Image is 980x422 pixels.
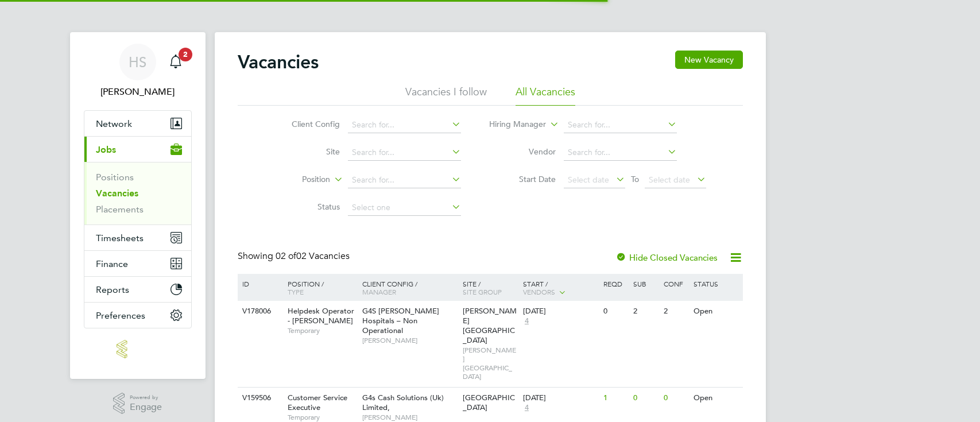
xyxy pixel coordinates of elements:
span: G4S [PERSON_NAME] Hospitals – Non Operational [362,306,439,335]
label: Status [274,202,340,212]
div: 0 [661,388,691,409]
a: 2 [164,44,187,80]
span: Preferences [96,310,145,321]
a: Vacancies [96,188,138,199]
div: Open [691,388,741,409]
div: Sub [630,274,660,293]
li: Vacancies I follow [405,85,487,106]
span: 4 [523,403,530,413]
button: New Vacancy [675,51,743,69]
span: G4s Cash Solutions (Uk) Limited, [362,393,444,412]
button: Jobs [84,137,191,162]
div: Client Config / [359,274,460,301]
input: Search for... [348,117,461,133]
div: Jobs [84,162,191,224]
label: Position [264,174,330,185]
span: Powered by [130,393,162,402]
h2: Vacancies [238,51,319,73]
span: Vendors [523,287,555,296]
div: 0 [601,301,630,322]
span: Temporary [288,413,357,422]
span: Engage [130,402,162,412]
button: Reports [84,277,191,302]
div: Position / [279,274,359,301]
span: To [627,172,642,187]
div: Showing [238,250,352,262]
li: All Vacancies [516,85,575,106]
div: 2 [661,301,691,322]
div: [DATE] [523,307,598,316]
span: Select date [568,175,609,185]
span: Site Group [463,287,502,296]
span: Select date [649,175,690,185]
span: Customer Service Executive [288,393,347,412]
span: [PERSON_NAME][GEOGRAPHIC_DATA] [463,346,517,381]
span: [PERSON_NAME][GEOGRAPHIC_DATA] [463,306,517,345]
span: [PERSON_NAME] [362,413,457,422]
span: Type [288,287,304,296]
div: Open [691,301,741,322]
span: Jobs [96,144,116,155]
input: Select one [348,200,461,216]
span: 02 of [276,250,296,262]
div: 0 [630,388,660,409]
button: Preferences [84,303,191,328]
a: Powered byEngage [113,393,162,415]
span: Hannah Sawitzki [84,85,192,99]
div: Reqd [601,274,630,293]
a: Go to home page [84,340,192,358]
input: Search for... [348,172,461,188]
div: V178006 [239,301,280,322]
span: Network [96,118,132,129]
div: Start / [520,274,601,303]
span: Manager [362,287,396,296]
button: Finance [84,251,191,276]
span: 02 Vacancies [276,250,350,262]
div: Site / [460,274,520,301]
div: 2 [630,301,660,322]
span: 2 [179,48,192,61]
span: Finance [96,258,128,269]
span: HS [129,55,146,69]
button: Timesheets [84,225,191,250]
span: Helpdesk Operator - [PERSON_NAME] [288,306,354,326]
span: 4 [523,316,530,326]
label: Site [274,146,340,157]
label: Hiring Manager [480,119,546,130]
input: Search for... [564,117,677,133]
nav: Main navigation [70,32,206,379]
img: manpower-logo-retina.png [117,340,158,358]
div: ID [239,274,280,293]
div: Conf [661,274,691,293]
div: [DATE] [523,393,598,403]
div: V159506 [239,388,280,409]
input: Search for... [348,145,461,161]
label: Vendor [490,146,556,157]
span: [PERSON_NAME] [362,336,457,345]
div: 1 [601,388,630,409]
label: Start Date [490,174,556,184]
a: HS[PERSON_NAME] [84,44,192,99]
span: [GEOGRAPHIC_DATA] [463,393,515,412]
a: Positions [96,172,134,183]
span: Timesheets [96,233,144,243]
div: Status [691,274,741,293]
span: Reports [96,284,129,295]
input: Search for... [564,145,677,161]
button: Network [84,111,191,136]
a: Placements [96,204,144,215]
span: Temporary [288,326,357,335]
label: Hide Closed Vacancies [615,252,718,263]
label: Client Config [274,119,340,129]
